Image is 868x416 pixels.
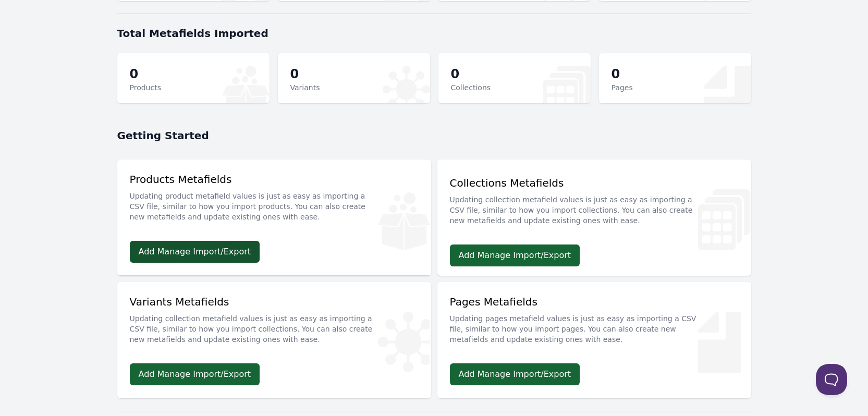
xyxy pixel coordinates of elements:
[117,26,751,41] h1: Total Metafields Imported
[450,295,739,351] div: Pages Metafields
[451,66,491,82] p: 0
[450,244,580,266] a: Add Manage Import/Export
[130,66,161,82] p: 0
[450,363,580,385] a: Add Manage Import/Export
[130,241,260,263] a: Add Manage Import/Export
[130,295,419,351] div: Variants Metafields
[290,82,320,93] p: Variants
[450,176,739,232] div: Collections Metafields
[130,172,419,228] div: Products Metafields
[290,66,320,82] p: 0
[130,309,419,345] p: Updating collection metafield values is just as easy as importing a CSV file, similar to how you ...
[451,82,491,93] p: Collections
[130,363,260,385] a: Add Manage Import/Export
[130,187,419,222] p: Updating product metafield values is just as easy as importing a CSV file, similar to how you imp...
[612,66,633,82] p: 0
[450,190,739,226] p: Updating collection metafield values is just as easy as importing a CSV file, similar to how you ...
[117,128,751,143] h1: Getting Started
[612,82,633,93] p: Pages
[130,82,161,93] p: Products
[816,364,847,395] iframe: Toggle Customer Support
[450,309,739,345] p: Updating pages metafield values is just as easy as importing a CSV file, similar to how you impor...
